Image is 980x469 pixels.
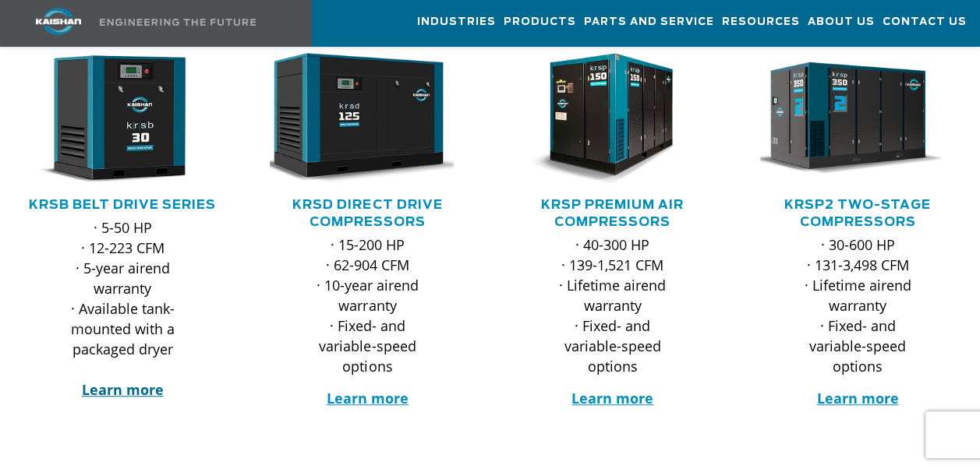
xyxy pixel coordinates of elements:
[760,53,955,185] div: krsp350
[584,1,714,43] a: Parts and Service
[29,199,216,211] a: KRSB Belt Drive Series
[417,13,496,31] span: Industries
[56,217,189,400] p: · 5-50 HP · 12-223 CFM · 5-year airend warranty · Available tank-mounted with a packaged dryer
[25,53,220,185] div: krsb30
[13,53,209,185] img: krsb30
[784,199,931,228] a: KRSP2 Two-Stage Compressors
[504,1,576,43] a: Products
[791,235,924,376] p: · 30-600 HP · 131-3,498 CFM · Lifetime airend warranty · Fixed- and variable-speed options
[547,235,679,376] p: · 40-300 HP · 139-1,521 CFM · Lifetime airend warranty · Fixed- and variable-speed options
[82,380,164,399] a: Learn more
[417,1,496,43] a: Industries
[748,53,944,185] img: krsp350
[515,53,710,185] div: krsp150
[883,1,967,43] a: Contact Us
[270,53,465,185] div: krsd125
[327,389,409,407] a: Learn more
[808,1,875,43] a: About Us
[571,389,653,407] a: Learn more
[584,13,714,31] span: Parts and Service
[504,53,699,185] img: krsp150
[541,199,684,228] a: KRSP Premium Air Compressors
[722,13,800,31] span: Resources
[292,199,442,228] a: KRSD Direct Drive Compressors
[504,13,576,31] span: Products
[808,13,875,31] span: About Us
[301,235,433,376] p: · 15-200 HP · 62-904 CFM · 10-year airend warranty · Fixed- and variable-speed options
[883,13,967,31] span: Contact Us
[722,1,800,43] a: Resources
[258,53,454,185] img: krsd125
[816,389,898,407] a: Learn more
[100,19,256,26] img: Engineering the future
